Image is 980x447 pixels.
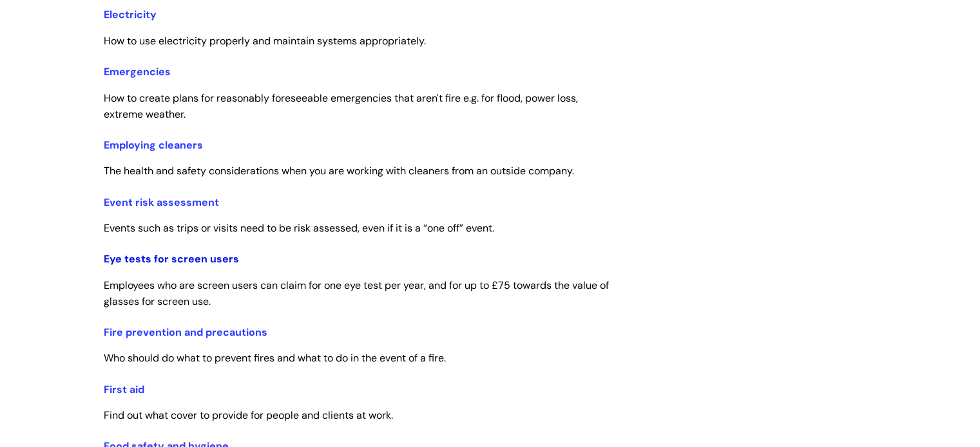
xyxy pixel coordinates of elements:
[104,138,203,152] a: Employing cleaners
[104,383,144,396] a: First aid
[104,221,494,235] span: Events such as trips or visits need to be risk assessed, even if it is a “one off” event.
[104,351,446,365] span: Who should do what to prevent fires and what to do in the event of a fire.
[104,164,574,178] span: The health and safety considerations when you are working with cleaners from an outside company.
[104,8,157,21] a: Electricity
[104,91,578,121] span: How to create plans for reasonably foreseeable emergencies that aren't fire e.g. for flood, power...
[104,278,609,308] span: Employees who are screen users can claim for one eye test per year, and for up to £75 towards the...
[104,252,239,266] a: Eye tests for screen users
[104,408,393,422] span: Find out what cover to provide for people and clients at work.
[104,65,171,78] a: Emergencies
[104,325,267,339] a: Fire prevention and precautions
[104,34,426,48] span: How to use electricity properly and maintain systems appropriately.
[104,196,219,209] a: Event risk assessment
